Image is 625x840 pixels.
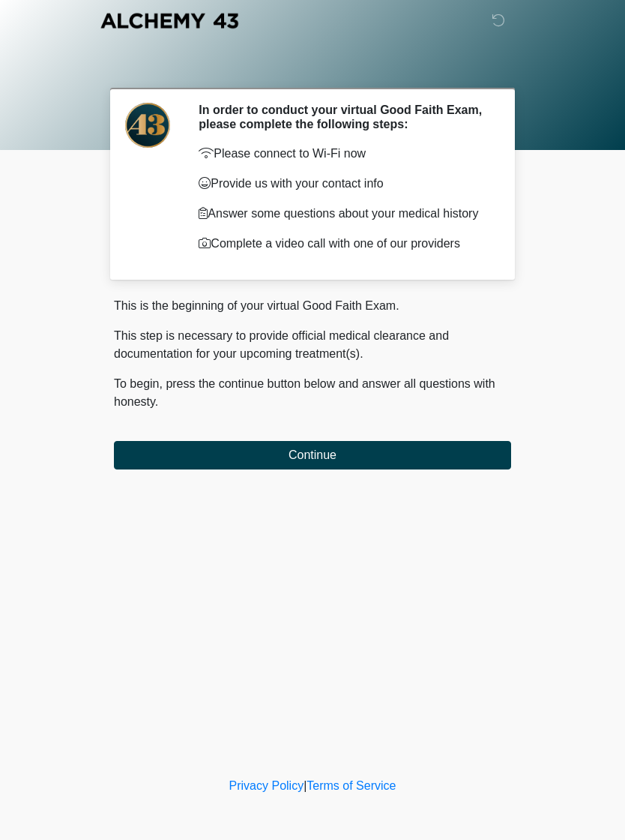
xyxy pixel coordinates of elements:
[304,779,307,792] a: |
[199,145,489,163] p: Please connect to Wi-Fi now
[103,54,522,82] h1: ‎ ‎ ‎ ‎
[199,103,489,131] h2: In order to conduct your virtual Good Faith Exam, please complete the following steps:
[229,779,304,792] a: Privacy Policy
[307,779,396,792] a: Terms of Service
[114,441,511,469] button: Continue
[114,297,511,315] p: This is the beginning of your virtual Good Faith Exam.
[199,175,489,193] p: Provide us with your contact info
[199,235,489,253] p: Complete a video call with one of our providers
[99,11,240,30] img: Alchemy 43 Logo
[114,327,511,363] p: This step is necessary to provide official medical clearance and documentation for your upcoming ...
[199,205,489,223] p: Answer some questions about your medical history
[125,103,170,148] img: Agent Avatar
[114,375,511,411] p: To begin, press the continue button below and answer all questions with honesty.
